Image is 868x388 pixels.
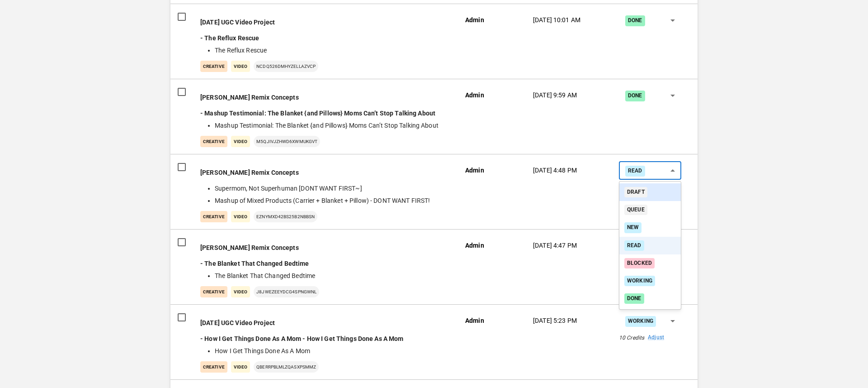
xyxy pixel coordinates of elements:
div: Done [624,293,644,304]
div: Queue [624,205,647,215]
div: Blocked [624,258,655,268]
div: Working [624,276,655,286]
div: Read [624,240,644,251]
div: New [624,222,642,233]
div: Draft [624,187,647,197]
